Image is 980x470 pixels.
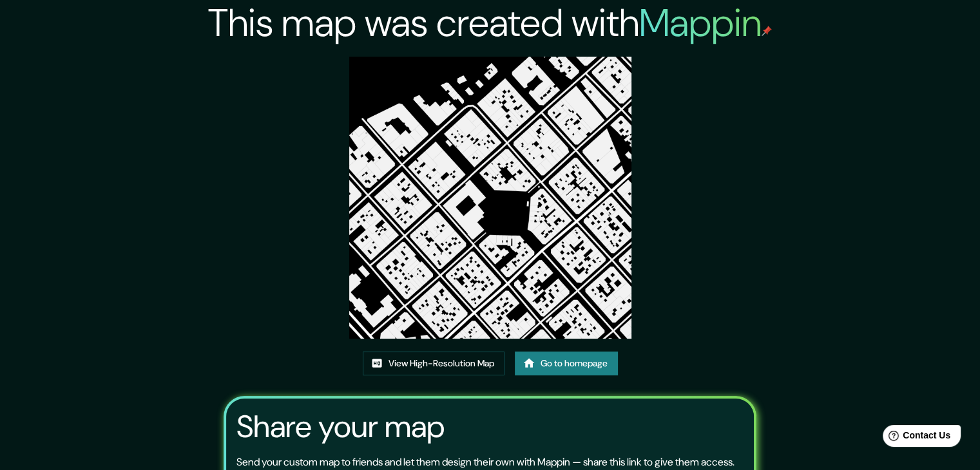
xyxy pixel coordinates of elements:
img: created-map [349,57,631,339]
a: Go to homepage [515,352,618,375]
img: mappin-pin [762,26,772,36]
p: Send your custom map to friends and let them design their own with Mappin — share this link to gi... [236,455,735,470]
iframe: Help widget launcher [865,420,966,456]
h3: Share your map [236,409,445,445]
a: View High-Resolution Map [363,352,504,375]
